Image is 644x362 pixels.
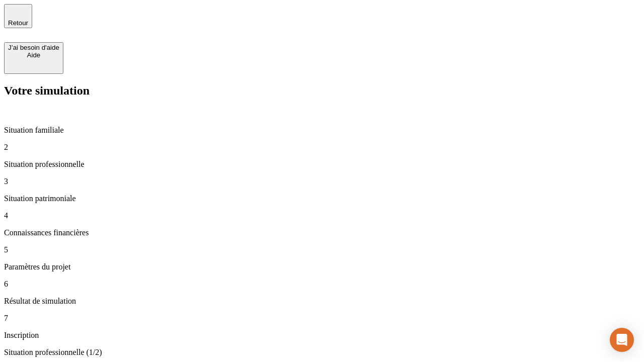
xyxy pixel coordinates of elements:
div: Open Intercom Messenger [610,328,634,352]
p: Inscription [4,331,640,340]
div: J’ai besoin d'aide [8,44,59,51]
p: 3 [4,177,640,186]
button: Retour [4,4,32,28]
p: 5 [4,245,640,254]
p: 6 [4,280,640,289]
p: Situation professionnelle [4,160,640,169]
p: 2 [4,143,640,152]
div: Aide [8,51,59,59]
span: Retour [8,19,28,27]
p: Situation professionnelle (1/2) [4,348,640,357]
h2: Votre simulation [4,84,640,98]
p: Paramètres du projet [4,262,640,271]
p: Connaissances financières [4,228,640,237]
p: Situation familiale [4,126,640,135]
p: Situation patrimoniale [4,194,640,203]
p: 4 [4,211,640,220]
button: J’ai besoin d'aideAide [4,42,63,74]
p: 7 [4,314,640,323]
p: Résultat de simulation [4,297,640,306]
